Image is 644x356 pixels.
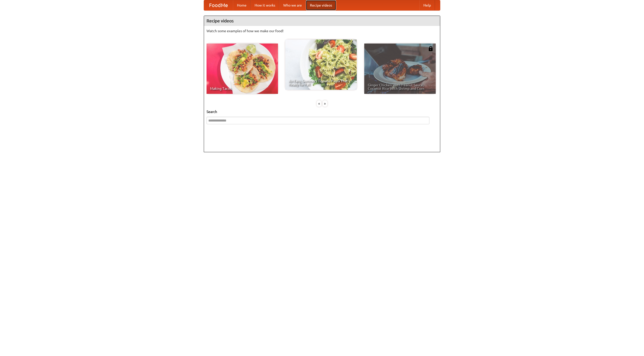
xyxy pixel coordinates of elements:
a: Making Tacos [207,44,278,94]
div: » [323,100,327,107]
div: « [317,100,321,107]
a: FoodMe [204,0,233,10]
h4: Recipe videos [204,16,440,26]
h5: Search [207,109,437,114]
img: 483408.png [428,46,433,51]
a: Who we are [279,0,306,10]
a: Help [419,0,435,10]
span: An Easy, Summery Tomato Pasta That's Ready for Fall [289,79,353,86]
p: Watch some examples of how we make our food! [207,28,437,33]
span: Making Tacos [210,87,274,90]
a: An Easy, Summery Tomato Pasta That's Ready for Fall [285,39,357,90]
a: How it works [251,0,279,10]
a: Home [233,0,251,10]
a: Recipe videos [306,0,336,10]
